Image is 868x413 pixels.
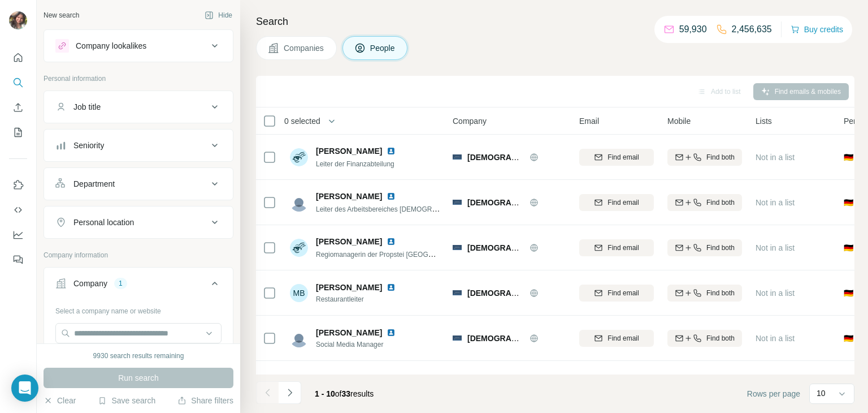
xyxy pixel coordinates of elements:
[607,197,639,208] span: Find email
[316,204,544,213] span: Leiter des Arbeitsbereiches [DEMOGRAPHIC_DATA] und Medienpädagogik
[290,329,308,347] img: Avatar
[756,289,795,298] span: Not in a list
[817,388,826,399] p: 10
[607,243,639,253] span: Find email
[9,175,27,195] button: Use Surfe on LinkedIn
[467,289,654,298] span: [DEMOGRAPHIC_DATA] in [GEOGRAPHIC_DATA]
[73,178,115,190] div: Department
[44,93,233,121] button: Job title
[316,339,409,350] span: Social Media Manager
[732,23,772,36] p: 2,456,635
[467,334,654,343] span: [DEMOGRAPHIC_DATA] in [GEOGRAPHIC_DATA]
[387,147,396,156] img: LinkedIn logo
[667,285,742,302] button: Find both
[9,200,27,220] button: Use Surfe API
[44,250,233,260] p: Company information
[747,388,800,399] span: Rows per page
[667,330,742,347] button: Find both
[453,245,462,249] img: Logo of Ev.-luth Landeskirche in Braunschweig
[290,375,308,393] img: Avatar
[387,283,396,292] img: LinkedIn logo
[44,74,233,84] p: Personal information
[290,284,308,302] div: MB
[387,328,396,337] img: LinkedIn logo
[316,236,382,247] span: [PERSON_NAME]
[387,192,396,201] img: LinkedIn logo
[342,389,351,398] span: 33
[667,115,691,127] span: Mobile
[579,285,654,302] button: Find email
[579,115,599,127] span: Email
[316,327,382,338] span: [PERSON_NAME]
[9,72,27,93] button: Search
[579,239,654,256] button: Find email
[316,372,382,384] span: [PERSON_NAME]
[73,140,104,151] div: Seniority
[844,197,853,208] span: 🇩🇪
[387,237,396,246] img: LinkedIn logo
[93,351,184,361] div: 9930 search results remaining
[467,243,654,252] span: [DEMOGRAPHIC_DATA] in [GEOGRAPHIC_DATA]
[844,287,853,299] span: 🇩🇪
[290,193,308,212] img: Avatar
[44,395,76,406] button: Clear
[607,333,639,343] span: Find email
[316,145,382,157] span: [PERSON_NAME]
[44,132,233,159] button: Seniority
[667,194,742,211] button: Find both
[279,381,301,404] button: Navigate to next page
[73,217,134,228] div: Personal location
[667,239,742,256] button: Find both
[315,389,374,398] span: results
[453,335,462,340] img: Logo of Ev.-luth Landeskirche in Braunschweig
[756,334,795,343] span: Not in a list
[579,194,654,211] button: Find email
[11,375,38,402] div: Open Intercom Messenger
[197,7,240,24] button: Hide
[290,239,308,257] img: Avatar
[315,389,335,398] span: 1 - 10
[579,330,654,347] button: Find email
[316,294,409,304] span: Restaurantleiter
[76,40,146,51] div: Company lookalikes
[9,122,27,143] button: My lists
[706,243,735,253] span: Find both
[290,148,308,166] img: Avatar
[756,243,795,252] span: Not in a list
[467,198,654,207] span: [DEMOGRAPHIC_DATA] in [GEOGRAPHIC_DATA]
[55,302,222,316] div: Select a company name or website
[453,290,462,295] img: Logo of Ev.-luth Landeskirche in Braunschweig
[706,288,735,298] span: Find both
[756,198,795,207] span: Not in a list
[453,200,462,204] img: Logo of Ev.-luth Landeskirche in Braunschweig
[370,42,396,54] span: People
[98,395,155,406] button: Save search
[9,48,27,68] button: Quick start
[791,21,843,37] button: Buy credits
[177,395,233,406] button: Share filters
[316,191,382,202] span: [PERSON_NAME]
[667,149,742,166] button: Find both
[467,153,654,162] span: [DEMOGRAPHIC_DATA] in [GEOGRAPHIC_DATA]
[316,249,502,259] span: Regiomanagerin der Propstei [GEOGRAPHIC_DATA]-Seesen
[44,170,233,197] button: Department
[844,333,853,344] span: 🇩🇪
[706,333,735,343] span: Find both
[706,197,735,208] span: Find both
[9,249,27,270] button: Feedback
[284,115,320,127] span: 0 selected
[453,115,487,127] span: Company
[756,115,772,127] span: Lists
[607,152,639,162] span: Find email
[73,278,107,289] div: Company
[316,282,382,293] span: [PERSON_NAME]
[9,97,27,118] button: Enrich CSV
[44,270,233,302] button: Company1
[256,14,854,29] h4: Search
[335,389,342,398] span: of
[284,42,325,54] span: Companies
[453,154,462,159] img: Logo of Ev.-luth Landeskirche in Braunschweig
[44,10,79,20] div: New search
[756,153,795,162] span: Not in a list
[9,225,27,245] button: Dashboard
